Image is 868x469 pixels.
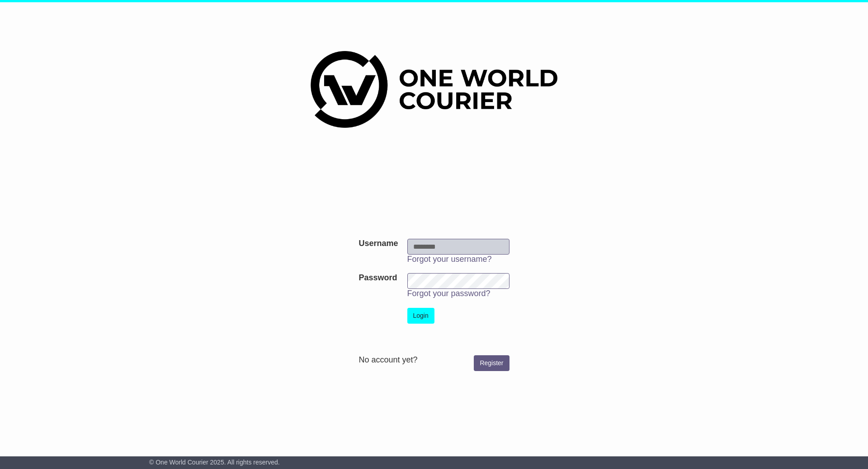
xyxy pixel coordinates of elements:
[359,239,398,249] label: Username
[311,51,557,128] img: One World
[407,289,491,298] a: Forgot your password?
[407,308,434,324] button: Login
[149,459,280,466] span: © One World Courier 2025. All rights reserved.
[407,255,492,264] a: Forgot your username?
[359,273,397,283] label: Password
[474,355,509,371] a: Register
[359,355,509,365] div: No account yet?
